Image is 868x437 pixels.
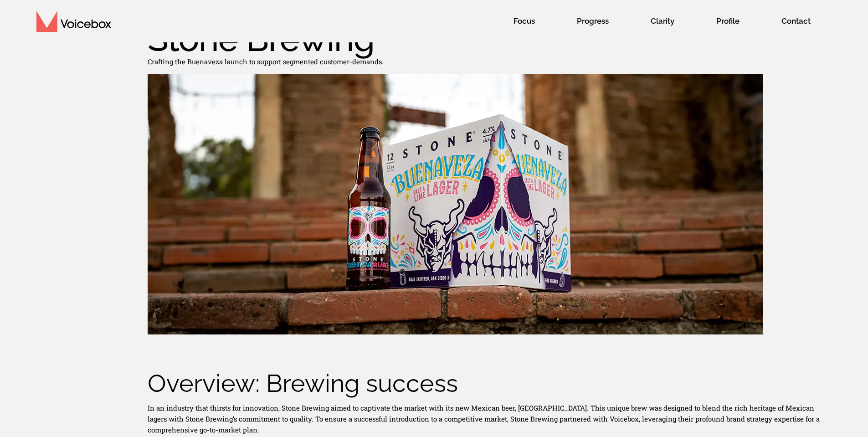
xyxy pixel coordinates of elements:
h4: Overview: Brewing success [148,371,832,396]
span: Clarity [642,9,683,33]
span: Focus [504,9,544,33]
span: Contact [772,9,820,33]
span: Profile [707,9,749,33]
p: Crafting the Buenaveza launch to support segmented customer-demands. [148,56,832,67]
p: In an industry that thirsts for innovation, Stone Brewing aimed to captivate the market with its ... [148,402,832,435]
span: Progress [568,9,618,33]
